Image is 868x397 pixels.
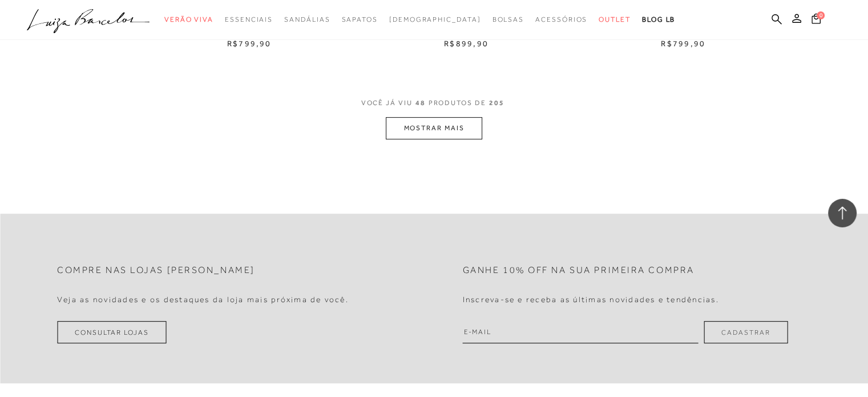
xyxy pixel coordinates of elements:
[599,9,631,30] a: categoryNavScreenReaderText
[284,9,330,30] a: categoryNavScreenReaderText
[463,321,699,343] input: E-mail
[164,9,213,30] a: categoryNavScreenReaderText
[341,15,377,23] span: Sapatos
[386,117,482,139] button: MOSTRAR MAIS
[489,99,504,107] span: 205
[817,11,825,19] span: 0
[389,15,481,23] span: [DEMOGRAPHIC_DATA]
[389,9,481,30] a: noSubCategoriesText
[463,295,719,304] h4: Inscreva-se e receba as últimas novidades e tendências.
[361,99,507,107] span: VOCÊ JÁ VIU PRODUTOS DE
[227,39,272,48] span: R$799,90
[492,15,524,23] span: Bolsas
[284,15,330,23] span: Sandálias
[492,9,524,30] a: categoryNavScreenReaderText
[642,9,675,30] a: BLOG LB
[225,9,273,30] a: categoryNavScreenReaderText
[599,15,631,23] span: Outlet
[57,321,167,343] a: Consultar Lojas
[415,99,426,107] span: 48
[642,15,675,23] span: BLOG LB
[463,265,695,276] h2: Ganhe 10% off na sua primeira compra
[808,13,824,28] button: 0
[164,15,213,23] span: Verão Viva
[535,15,587,23] span: Acessórios
[704,321,788,343] button: Cadastrar
[661,39,705,48] span: R$799,90
[535,9,587,30] a: categoryNavScreenReaderText
[444,39,488,48] span: R$899,90
[57,265,255,276] h2: Compre nas lojas [PERSON_NAME]
[57,295,349,304] h4: Veja as novidades e os destaques da loja mais próxima de você.
[341,9,377,30] a: categoryNavScreenReaderText
[225,15,273,23] span: Essenciais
